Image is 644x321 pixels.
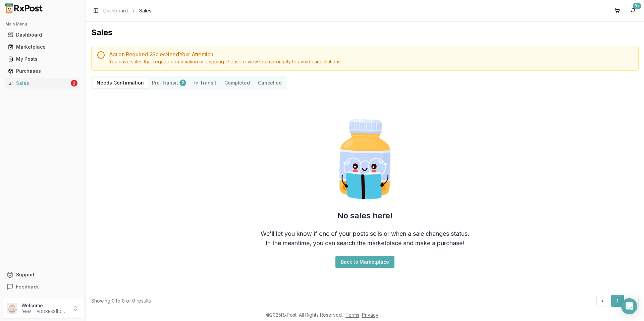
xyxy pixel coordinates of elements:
div: 2 [71,80,77,87]
button: Dashboard [3,30,83,40]
div: 2 [179,79,186,86]
a: Marketplace [5,41,80,53]
div: You have sales that require confirmation or shipping. Please review them promptly to avoid cancel... [109,58,633,65]
a: Purchases [5,65,80,77]
nav: breadcrumb [103,7,151,14]
a: My Posts [5,53,80,65]
button: Support [3,269,83,281]
h2: Main Menu [5,21,80,27]
img: RxPost Logo [3,3,46,13]
button: Purchases [3,66,83,76]
button: Pre-Transit [148,77,190,88]
button: Sales2 [3,78,83,89]
a: Dashboard [103,7,128,14]
h2: No sales here! [337,210,393,221]
button: Feedback [3,281,83,293]
button: Needs Confirmation [93,77,148,88]
img: Smart Pill Bottle [322,116,408,202]
div: In the meantime, you can search the marketplace and make a purchase! [266,238,464,248]
a: Sales2 [5,77,80,89]
button: Back to Marketplace [335,256,394,268]
div: Dashboard [8,32,77,38]
h5: Action Required: 2 Sale s Need Your Attention! [109,52,633,57]
span: Feedback [16,283,39,290]
a: Terms [345,312,359,318]
button: Marketplace [3,42,83,52]
a: Dashboard [5,29,80,41]
button: Completed [220,77,254,88]
div: My Posts [8,56,77,62]
button: My Posts [3,54,83,64]
div: We'll let you know if one of your posts sells or when a sale changes status. [261,229,469,238]
button: 1 [611,295,624,307]
span: Sales [139,7,151,14]
div: Marketplace [8,44,77,50]
img: User avatar [7,303,17,314]
div: Sales [8,80,69,87]
div: Open Intercom Messenger [621,298,637,314]
button: In Transit [190,77,220,88]
div: 9+ [633,3,641,9]
button: Cancelled [254,77,286,88]
p: [EMAIL_ADDRESS][DOMAIN_NAME] [21,309,68,314]
h1: Sales [91,27,639,38]
button: 9+ [628,5,639,16]
p: Welcome [21,302,68,309]
div: Purchases [8,68,77,74]
div: Showing 0 to 0 of 0 results [91,298,151,304]
a: Privacy [362,312,378,318]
